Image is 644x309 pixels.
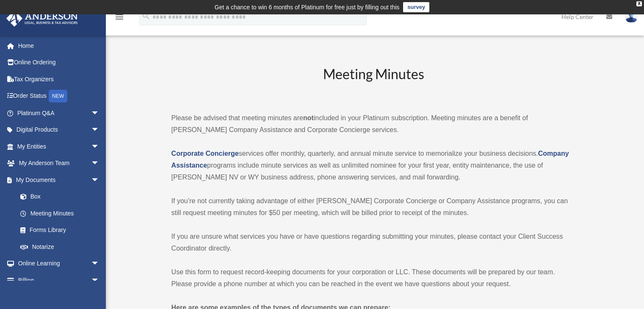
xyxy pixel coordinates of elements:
p: If you’re not currently taking advantage of either [PERSON_NAME] Corporate Concierge or Company A... [171,195,577,219]
div: close [636,1,642,6]
a: Corporate Concierge [171,150,239,157]
p: Use this form to request record-keeping documents for your corporation or LLC. These documents wi... [171,266,577,290]
a: Box [12,188,112,205]
i: menu [114,12,124,22]
span: arrow_drop_down [91,171,108,189]
div: Get a chance to win 6 months of Platinum for free just by filling out this [215,2,400,12]
a: Home [6,37,112,54]
span: arrow_drop_down [91,138,108,155]
a: Company Assistance [171,150,569,169]
a: Online Learningarrow_drop_down [6,255,112,272]
div: NEW [49,90,67,102]
a: My Entitiesarrow_drop_down [6,138,112,155]
a: Tax Organizers [6,71,112,88]
strong: not [303,114,314,121]
a: menu [114,15,124,22]
span: arrow_drop_down [91,255,108,273]
img: Anderson Advisors Platinum Portal [4,10,80,27]
p: services offer monthly, quarterly, and annual minute service to memorialize your business decisio... [171,148,577,183]
a: Digital Productsarrow_drop_down [6,121,112,138]
p: Please be advised that meeting minutes are included in your Platinum subscription. Meeting minute... [171,112,577,136]
span: arrow_drop_down [91,272,108,289]
a: Order StatusNEW [6,88,112,105]
a: Billingarrow_drop_down [6,272,112,289]
h2: Meeting Minutes [171,65,577,100]
a: Meeting Minutes [12,205,108,222]
a: Notarize [12,238,112,255]
img: User Pic [625,11,638,23]
i: search [141,11,151,21]
p: If you are unsure what services you have or have questions regarding submitting your minutes, ple... [171,231,577,254]
a: My Anderson Teamarrow_drop_down [6,155,112,172]
span: arrow_drop_down [91,121,108,139]
a: survey [403,2,429,12]
span: arrow_drop_down [91,155,108,172]
a: Forms Library [12,222,112,239]
span: arrow_drop_down [91,105,108,122]
a: My Documentsarrow_drop_down [6,171,112,188]
a: Online Ordering [6,54,112,71]
a: Platinum Q&Aarrow_drop_down [6,105,112,121]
